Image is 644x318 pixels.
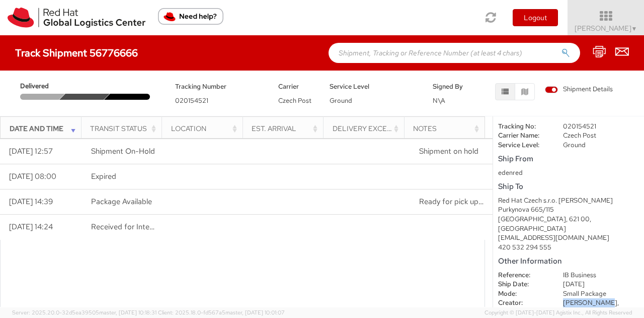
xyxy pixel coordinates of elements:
div: Date and Time [10,123,78,134]
span: [PERSON_NAME] [575,24,637,33]
div: Red Hat Czech s.r.o. [PERSON_NAME] [498,196,639,206]
div: 420 532 294 555 [498,243,639,252]
span: Shipment Details [545,85,613,94]
span: Expired [91,171,116,181]
img: rh-logistics-00dfa346123c4ec078e1.svg [8,8,145,28]
div: Notes [413,123,481,134]
h4: Track Shipment 56776666 [15,47,138,58]
input: Shipment, Tracking or Reference Number (at least 4 chars) [329,43,580,63]
span: N\A [433,96,445,105]
span: [PERSON_NAME], [563,298,619,307]
h5: Ship To [498,182,639,191]
dt: Carrier Name: [491,131,555,141]
button: Need help? [158,8,223,25]
dt: Tracking No: [491,122,555,132]
div: Purkynova 665/115 [498,205,639,215]
h5: Service Level [330,83,418,90]
span: master, [DATE] 10:18:31 [99,309,156,316]
div: edenred [498,168,639,178]
dt: Service Level: [491,141,555,150]
div: Location [171,123,239,134]
h5: Carrier Information [498,108,639,117]
span: Ground [330,96,352,105]
h5: Carrier [278,83,315,90]
h5: Other Information [498,257,639,266]
span: ▼ [631,25,637,33]
div: Delivery Exception [333,123,401,134]
label: Shipment Details [545,85,613,96]
span: Server: 2025.20.0-32d5ea39505 [12,309,156,316]
span: Shipment on hold [419,146,478,156]
span: Delivered [20,82,63,91]
span: Copyright © [DATE]-[DATE] Agistix Inc., All Rights Reserved [485,309,632,317]
div: [EMAIL_ADDRESS][DOMAIN_NAME] [498,233,639,243]
span: Client: 2025.18.0-fd567a5 [158,309,285,316]
h5: Tracking Number [175,83,263,90]
span: Package Available [91,197,152,207]
span: Shipment On-Hold [91,146,155,156]
h5: Signed By [433,83,469,90]
div: Est. Arrival [252,123,320,134]
button: Logout [513,9,558,26]
dt: Mode: [491,289,555,299]
dt: Creator: [491,298,555,308]
dt: Reference: [491,271,555,280]
span: Ready for pick up at locker RH - Brno TPB-C-75 [419,197,644,207]
div: [GEOGRAPHIC_DATA], 621 00, [GEOGRAPHIC_DATA] [498,215,639,233]
span: Czech Post [278,96,311,105]
span: master, [DATE] 10:01:07 [225,309,285,316]
span: 020154521 [175,96,208,105]
span: Received for Internal Delivery [91,222,190,232]
div: Transit Status [90,123,158,134]
h5: Ship From [498,155,639,163]
dt: Ship Date: [491,280,555,289]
